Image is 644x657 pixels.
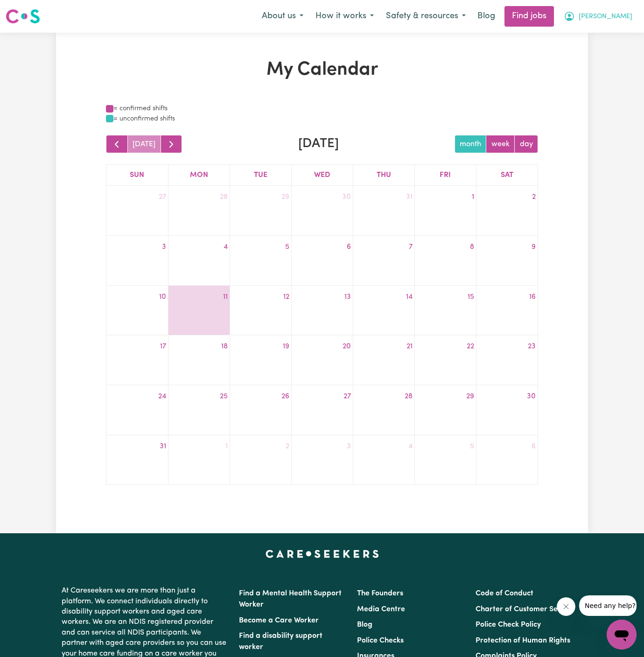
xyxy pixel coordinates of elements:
td: August 5, 2025 [230,235,291,285]
td: August 18, 2025 [168,335,230,385]
a: Become a Care Worker [239,617,319,624]
td: August 6, 2025 [291,235,353,285]
a: September 3, 2025 [345,439,353,454]
a: August 7, 2025 [407,240,414,254]
a: August 21, 2025 [405,339,414,354]
td: August 10, 2025 [106,285,168,335]
a: July 31, 2025 [404,190,414,205]
button: My Account [558,7,638,26]
td: August 24, 2025 [106,385,168,435]
iframe: Close message [557,597,575,616]
button: week [486,135,515,153]
td: August 26, 2025 [230,385,291,435]
a: August 28, 2025 [403,389,414,404]
td: August 9, 2025 [476,235,538,285]
button: About us [256,7,309,26]
td: September 4, 2025 [353,435,414,484]
td: August 4, 2025 [168,235,230,285]
a: August 14, 2025 [404,290,414,304]
a: The Founders [357,590,403,597]
td: August 7, 2025 [353,235,414,285]
td: August 11, 2025 [168,285,230,335]
td: August 30, 2025 [476,385,538,435]
span: [PERSON_NAME] [579,12,632,22]
a: August 26, 2025 [280,389,291,404]
td: August 12, 2025 [230,285,291,335]
td: August 25, 2025 [168,385,230,435]
td: July 31, 2025 [353,186,414,235]
td: July 28, 2025 [168,186,230,235]
a: Monday [188,169,210,182]
a: August 5, 2025 [283,240,291,254]
td: August 27, 2025 [291,385,353,435]
td: August 22, 2025 [414,335,476,385]
a: August 1, 2025 [470,190,476,205]
td: September 5, 2025 [414,435,476,484]
a: August 12, 2025 [281,290,291,304]
a: August 18, 2025 [219,339,230,354]
span: Aqua blocks [106,115,113,122]
img: Careseekers logo [6,8,40,25]
iframe: Button to launch messaging window [607,620,637,650]
td: August 19, 2025 [230,335,291,385]
a: August 9, 2025 [530,240,538,254]
a: Code of Conduct [476,590,533,597]
a: Thursday [375,169,393,182]
a: July 27, 2025 [157,190,168,205]
a: Careseekers logo [6,6,40,27]
a: Tuesday [252,169,269,182]
a: September 6, 2025 [530,439,538,454]
a: August 23, 2025 [526,339,538,354]
td: July 30, 2025 [291,186,353,235]
button: Next month [161,135,182,153]
a: September 4, 2025 [406,439,414,454]
a: Find a disability support worker [239,632,322,651]
a: August 8, 2025 [468,240,476,254]
a: August 17, 2025 [158,339,168,354]
a: Police Check Policy [476,621,541,629]
a: August 20, 2025 [341,339,353,354]
td: August 31, 2025 [106,435,168,484]
td: August 3, 2025 [106,235,168,285]
a: August 16, 2025 [527,290,538,304]
button: month [455,135,487,153]
a: August 22, 2025 [465,339,476,354]
a: July 28, 2025 [218,190,230,205]
a: Police Checks [357,637,404,644]
button: Previous month [106,135,128,153]
a: September 1, 2025 [224,439,230,454]
a: September 5, 2025 [468,439,476,454]
a: August 19, 2025 [281,339,291,354]
a: August 31, 2025 [158,439,168,454]
a: July 30, 2025 [340,190,353,205]
td: August 16, 2025 [476,285,538,335]
h2: [DATE] [298,136,339,152]
td: September 6, 2025 [476,435,538,484]
td: August 15, 2025 [414,285,476,335]
a: Saturday [499,169,515,182]
td: August 1, 2025 [414,186,476,235]
a: Find jobs [504,6,554,27]
a: August 11, 2025 [221,290,230,304]
a: Friday [438,169,453,182]
iframe: Message from company [579,595,637,616]
td: August 28, 2025 [353,385,414,435]
td: August 21, 2025 [353,335,414,385]
button: day [514,135,538,153]
a: July 29, 2025 [280,190,291,205]
a: August 25, 2025 [218,389,230,404]
a: September 2, 2025 [284,439,291,454]
a: August 29, 2025 [464,389,476,404]
td: July 29, 2025 [230,186,291,235]
a: August 4, 2025 [222,240,230,254]
a: August 6, 2025 [345,240,353,254]
button: Safety & resources [380,7,472,26]
a: Find a Mental Health Support Worker [239,590,342,608]
td: August 20, 2025 [291,335,353,385]
td: August 29, 2025 [414,385,476,435]
td: August 14, 2025 [353,285,414,335]
a: August 15, 2025 [466,290,476,304]
a: August 30, 2025 [525,389,538,404]
button: How it works [309,7,380,26]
